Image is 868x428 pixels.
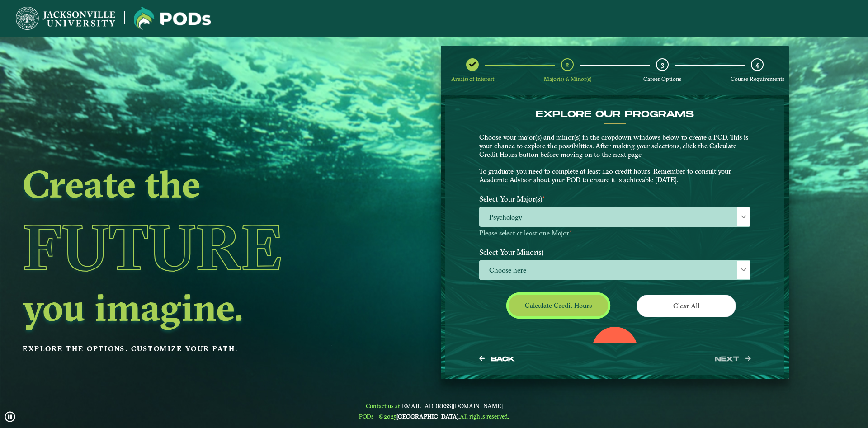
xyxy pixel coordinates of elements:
[566,60,569,69] span: 2
[542,193,546,200] sup: ⋆
[23,288,368,326] h2: you imagine.
[23,206,368,288] h1: Future
[134,7,211,30] img: Jacksonville University logo
[480,261,750,280] span: Choose here
[396,413,460,420] a: [GEOGRAPHIC_DATA].
[609,342,621,359] label: 0
[569,228,572,234] sup: ⋆
[544,75,591,82] span: Major(s) & Minor(s)
[643,75,681,82] span: Career Options
[16,7,115,30] img: Jacksonville University logo
[661,60,664,69] span: 3
[479,109,750,120] h4: EXPLORE OUR PROGRAMS
[23,165,368,203] h2: Create the
[400,402,503,409] a: [EMAIL_ADDRESS][DOMAIN_NAME]
[23,342,368,356] p: Explore the options. Customize your path.
[472,191,757,207] label: Select Your Major(s)
[479,133,750,184] p: Choose your major(s) and minor(s) in the dropdown windows below to create a POD. This is your cha...
[480,207,750,227] span: Psychology
[359,413,509,420] span: PODs - ©2025 All rights reserved.
[637,295,736,317] button: Clear All
[688,350,778,368] button: next
[479,229,750,238] p: Please select at least one Major
[755,60,759,69] span: 4
[359,402,509,409] span: Contact us at
[509,295,608,316] button: Calculate credit hours
[472,244,757,260] label: Select Your Minor(s)
[731,75,784,82] span: Course Requirements
[452,350,542,368] button: Back
[451,75,494,82] span: Area(s) of Interest
[491,355,515,363] span: Back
